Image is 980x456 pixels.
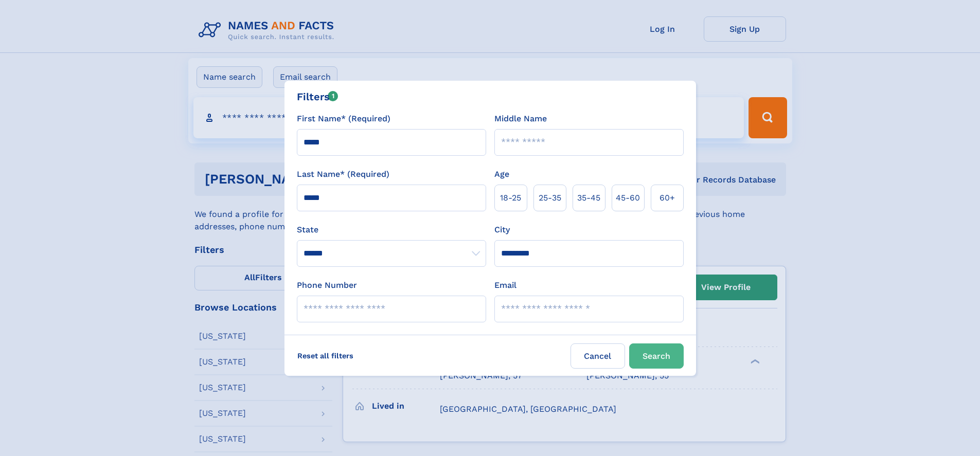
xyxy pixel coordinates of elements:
label: City [494,224,510,236]
div: Filters [297,89,338,104]
span: 18‑25 [500,192,521,204]
label: Reset all filters [291,343,360,368]
label: Age [494,168,509,180]
label: Phone Number [297,279,357,291]
span: 35‑45 [577,192,600,204]
label: Last Name* (Required) [297,168,389,180]
label: State [297,224,486,236]
button: Search [629,343,684,369]
label: Middle Name [494,113,547,125]
label: First Name* (Required) [297,113,390,125]
span: 45‑60 [616,192,640,204]
label: Email [494,279,516,291]
span: 25‑35 [539,192,561,204]
label: Cancel [571,343,625,369]
span: 60+ [660,192,675,204]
